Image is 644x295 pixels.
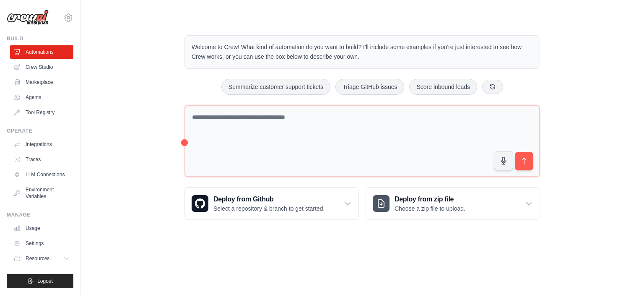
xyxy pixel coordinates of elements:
a: LLM Connections [10,168,73,181]
h3: Deploy from Github [213,194,325,204]
a: Environment Variables [10,183,73,203]
a: Integrations [10,138,73,151]
div: Build [7,35,73,42]
a: Settings [10,237,73,250]
div: Operate [7,128,73,134]
div: Manage [7,211,73,218]
button: Resources [10,252,73,265]
span: Logout [37,278,53,285]
a: Usage [10,222,73,235]
a: Automations [10,45,73,59]
p: Select a repository & branch to get started. [213,204,325,213]
button: Score inbound leads [409,79,477,95]
img: Logo [7,10,49,26]
button: Logout [7,274,73,288]
a: Agents [10,91,73,104]
p: Welcome to Crew! What kind of automation do you want to build? I'll include some examples if you'... [192,42,533,62]
a: Tool Registry [10,106,73,119]
a: Marketplace [10,76,73,89]
p: Choose a zip file to upload. [395,204,465,213]
h3: Deploy from zip file [395,194,465,204]
a: Crew Studio [10,60,73,74]
a: Traces [10,153,73,166]
button: Summarize customer support tickets [221,79,330,95]
span: Resources [26,255,49,262]
button: Triage GitHub issues [335,79,404,95]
